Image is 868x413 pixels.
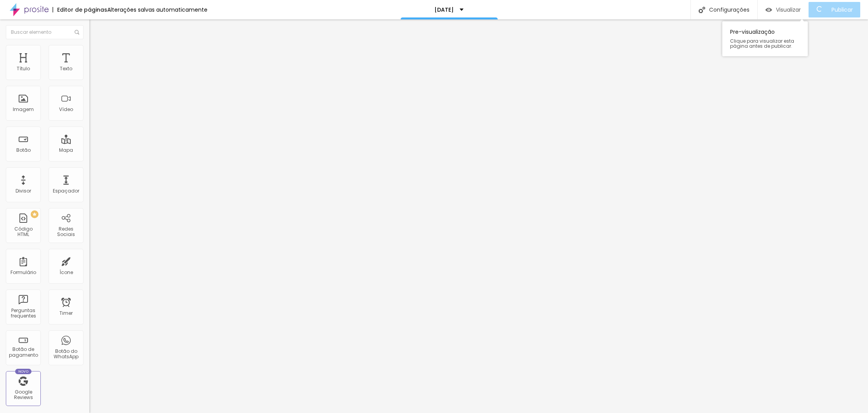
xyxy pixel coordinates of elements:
[59,107,73,112] div: Vídeo
[107,7,207,12] div: Alterações salvas automaticamente
[809,2,860,17] button: Publicar
[776,7,801,13] span: Visualizar
[8,389,38,401] div: Google Reviews
[59,311,73,316] div: Timer
[699,7,705,13] img: Icone
[59,147,73,153] div: Mapa
[831,7,853,13] span: Publicar
[8,347,38,358] div: Botão de pagamento
[758,2,809,17] button: Visualizar
[730,38,800,49] span: Clique para visualizar esta página antes de publicar.
[722,21,808,56] div: Pre-visualização
[434,7,454,12] p: [DATE]
[15,369,32,374] div: Novo
[59,270,73,275] div: Ícone
[75,30,79,35] img: Icone
[52,7,107,12] div: Editor de páginas
[51,349,81,360] div: Botão do WhatsApp
[765,7,772,13] img: view-1.svg
[16,188,31,194] div: Divisor
[8,308,38,319] div: Perguntas frequentes
[10,270,36,275] div: Formulário
[6,25,84,39] input: Buscar elemento
[17,66,30,71] div: Título
[16,147,31,153] div: Botão
[51,226,81,238] div: Redes Sociais
[8,226,38,238] div: Código HTML
[53,188,79,194] div: Espaçador
[60,66,72,71] div: Texto
[13,107,34,112] div: Imagem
